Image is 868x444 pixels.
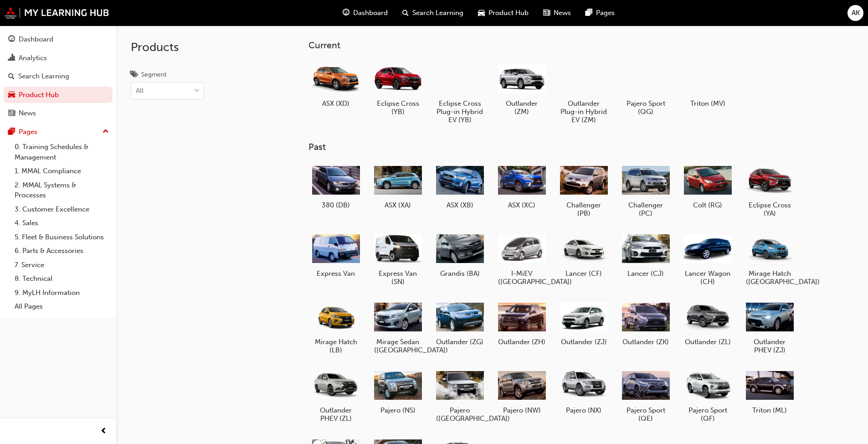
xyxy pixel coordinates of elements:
[312,269,360,278] h5: Express Van
[4,50,113,67] a: Analytics
[684,201,732,209] h5: Colt (RG)
[4,31,113,48] a: Dashboard
[11,258,113,272] a: 7. Service
[847,5,863,21] button: AK
[746,269,794,286] h5: Mirage Hatch ([GEOGRAPHIC_DATA])
[11,164,113,178] a: 1. MMAL Compliance
[494,160,549,213] a: ASX (XC)
[432,58,487,127] a: Eclipse Cross Plug-in Hybrid EV (YB)
[478,7,485,19] span: car-icon
[618,160,673,221] a: Challenger (PC)
[680,160,735,213] a: Colt (RG)
[556,58,611,127] a: Outlander Plug-in Hybrid EV (ZM)
[4,29,113,124] button: DashboardAnalyticsSearch LearningProduct HubNews
[618,297,673,350] a: Outlander (ZK)
[471,4,536,22] a: car-iconProduct Hub
[374,406,422,414] h5: Pajero (NS)
[560,201,608,217] h5: Challenger (PB)
[742,365,797,418] a: Triton (ML)
[4,68,113,85] a: Search Learning
[8,72,15,81] span: search-icon
[11,230,113,244] a: 5. Fleet & Business Solutions
[19,34,53,45] div: Dashboard
[498,269,546,286] h5: I-MiEV ([GEOGRAPHIC_DATA])
[312,338,360,354] h5: Mirage Hatch (LB)
[308,160,363,213] a: 380 (DB)
[194,85,200,97] span: down-icon
[11,178,113,202] a: 2. MMAL Systems & Processes
[586,7,592,19] span: pages-icon
[312,406,360,423] h5: Outlander PHEV (ZL)
[312,201,360,209] h5: 380 (DB)
[680,365,735,426] a: Pajero Sport (QF)
[556,228,611,281] a: Lancer (CF)
[19,108,36,119] div: News
[578,4,622,22] a: pages-iconPages
[494,58,549,119] a: Outlander (ZM)
[432,297,487,350] a: Outlander (ZG)
[556,365,611,418] a: Pajero (NX)
[746,338,794,354] h5: Outlander PHEV (ZJ)
[680,297,735,350] a: Outlander (ZL)
[560,99,608,124] h5: Outlander Plug-in Hybrid EV (ZM)
[746,201,794,217] h5: Eclipse Cross (YA)
[622,269,670,278] h5: Lancer (CJ)
[494,297,549,350] a: Outlander (ZH)
[498,338,546,346] h5: Outlander (ZH)
[11,244,113,258] a: 6. Parts & Accessories
[618,58,673,119] a: Pajero Sport (QG)
[494,228,549,289] a: I-MiEV ([GEOGRAPHIC_DATA])
[353,8,388,18] span: Dashboard
[4,87,113,103] a: Product Hub
[684,99,732,108] h5: Triton (MV)
[103,126,109,138] span: up-icon
[742,297,797,358] a: Outlander PHEV (ZJ)
[742,160,797,221] a: Eclipse Cross (YA)
[18,71,69,82] div: Search Learning
[131,71,138,79] span: tags-icon
[19,127,37,137] div: Pages
[494,365,549,418] a: Pajero (NW)
[436,338,484,346] h5: Outlander (ZG)
[498,201,546,209] h5: ASX (XC)
[622,99,670,116] h5: Pajero Sport (QG)
[11,202,113,217] a: 3. Customer Excellence
[746,406,794,414] h5: Triton (ML)
[402,7,409,19] span: search-icon
[370,58,425,119] a: Eclipse Cross (YB)
[432,228,487,281] a: Grandis (BA)
[618,228,673,281] a: Lancer (CJ)
[374,338,422,354] h5: Mirage Sedan ([GEOGRAPHIC_DATA])
[4,124,113,140] button: Pages
[436,269,484,278] h5: Grandis (BA)
[19,53,47,63] div: Analytics
[308,142,826,152] h3: Past
[536,4,578,22] a: news-iconNews
[560,338,608,346] h5: Outlander (ZJ)
[432,365,487,426] a: Pajero ([GEOGRAPHIC_DATA])
[556,160,611,221] a: Challenger (PB)
[312,99,360,108] h5: ASX (XD)
[680,228,735,289] a: Lancer Wagon (CH)
[141,70,167,79] div: Segment
[498,406,546,414] h5: Pajero (NW)
[131,40,204,55] h2: Products
[370,297,425,358] a: Mirage Sedan ([GEOGRAPHIC_DATA])
[436,201,484,209] h5: ASX (XB)
[543,7,550,19] span: news-icon
[498,99,546,116] h5: Outlander (ZM)
[622,201,670,217] h5: Challenger (PC)
[436,99,484,124] h5: Eclipse Cross Plug-in Hybrid EV (YB)
[370,228,425,289] a: Express Van (SN)
[560,269,608,278] h5: Lancer (CF)
[554,8,571,18] span: News
[370,160,425,213] a: ASX (XA)
[100,426,107,437] span: prev-icon
[370,365,425,418] a: Pajero (NS)
[4,105,113,122] a: News
[374,269,422,286] h5: Express Van (SN)
[8,109,15,118] span: news-icon
[596,8,615,18] span: Pages
[5,7,109,19] img: mmal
